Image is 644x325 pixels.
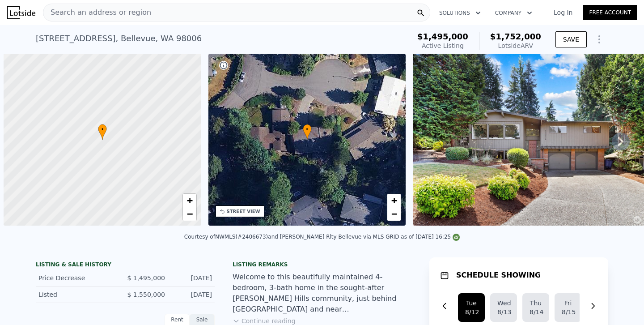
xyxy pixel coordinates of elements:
a: Zoom in [183,194,196,207]
span: + [391,195,397,206]
div: [DATE] [172,290,212,299]
span: + [186,195,192,206]
span: Search an address or region [43,7,151,18]
div: LISTING & SALE HISTORY [36,261,215,270]
button: Solutions [432,5,488,21]
span: Active Listing [422,42,464,49]
span: $ 1,495,000 [127,274,165,282]
button: SAVE [555,31,587,47]
span: − [186,208,192,219]
button: Wed8/13 [490,293,517,322]
img: NWMLS Logo [453,234,460,241]
button: Company [488,5,539,21]
span: − [391,208,397,219]
button: Fri8/15 [555,293,581,322]
span: $1,495,000 [417,32,468,41]
div: Lotside ARV [490,41,541,50]
a: Zoom out [387,207,401,221]
div: Price Decrease [38,274,118,282]
div: [STREET_ADDRESS] , Bellevue , WA 98006 [36,32,202,45]
a: Free Account [583,5,637,20]
span: $1,752,000 [490,32,541,41]
div: Tue [465,299,478,308]
h1: SCHEDULE SHOWING [456,270,541,281]
div: Welcome to this beautifully maintained 4-bedroom, 3-bath home in the sought-after [PERSON_NAME] H... [233,272,411,315]
a: Log In [543,8,583,17]
div: • [303,124,312,140]
div: 8/15 [562,308,574,316]
div: 8/12 [465,308,478,316]
div: Thu [530,299,542,308]
button: Thu8/14 [522,293,549,322]
div: STREET VIEW [227,208,260,215]
button: Show Options [590,30,608,48]
a: Zoom out [183,207,196,221]
span: • [98,125,107,133]
div: 8/14 [530,308,542,316]
div: [DATE] [172,274,212,282]
div: Fri [562,299,574,308]
a: Zoom in [387,194,401,207]
button: Tue8/12 [458,293,485,322]
span: $ 1,550,000 [127,291,165,298]
div: Courtesy of NWMLS (#2406673) and [PERSON_NAME] Rlty Bellevue via MLS GRID as of [DATE] 16:25 [184,234,460,240]
span: • [303,125,312,133]
div: Wed [497,299,510,308]
div: • [98,124,107,140]
div: 8/13 [497,308,510,316]
div: Listing remarks [233,261,411,268]
img: Lotside [7,6,35,19]
div: Listed [38,290,118,299]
